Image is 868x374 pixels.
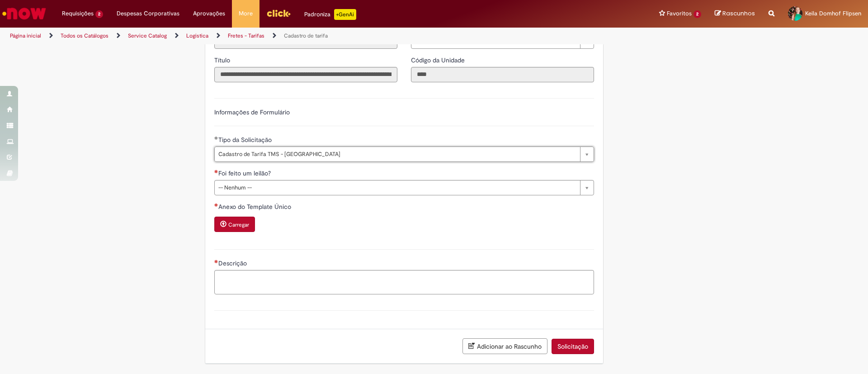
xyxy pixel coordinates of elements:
p: +GenAi [334,9,356,20]
span: Aprovações [193,9,225,18]
span: Cadastro de Tarifa TMS - [GEOGRAPHIC_DATA] [218,147,576,161]
label: Somente leitura - Título [214,56,232,65]
span: Somente leitura - Título [214,56,232,64]
button: Adicionar ao Rascunho [462,338,547,354]
a: Logistica [186,32,208,39]
textarea: Descrição [214,270,594,294]
a: Página inicial [10,32,41,39]
a: Service Catalog [128,32,167,39]
label: Somente leitura - Código da Unidade [411,56,467,65]
a: Todos os Catálogos [61,32,108,39]
span: Necessários [214,260,218,263]
button: Solicitação [552,339,594,354]
span: Necessários [214,170,218,173]
span: Tipo da Solicitação [218,136,274,144]
span: Obrigatório Preenchido [214,136,218,140]
a: Cadastro de tarifa [284,32,328,39]
span: Somente leitura - Código da Unidade [411,56,467,64]
span: Despesas Corporativas [117,9,179,18]
img: ServiceNow [1,5,47,23]
ul: Trilhas de página [7,28,572,44]
span: Foi feito um leilão? [218,169,273,177]
span: Necessários [214,203,218,207]
label: Informações de Formulário [214,108,290,116]
span: Anexo do Template Único [218,203,293,211]
input: Código da Unidade [411,67,594,82]
span: More [239,9,253,18]
div: Padroniza [304,9,356,20]
a: Rascunhos [715,9,755,18]
span: Keila Domhof Flipsen [805,9,861,17]
span: -- Nenhum -- [218,180,576,195]
span: Rascunhos [722,9,755,18]
span: 2 [693,10,701,18]
button: Carregar anexo de Anexo do Template Único Required [214,217,255,232]
span: Requisições [62,9,94,18]
img: click_logo_yellow_360x200.png [266,6,291,20]
a: Fretes - Tarifas [228,32,264,39]
input: Título [214,67,397,82]
span: Favoritos [667,9,692,18]
span: Descrição [218,259,249,267]
span: 2 [95,10,103,18]
small: Carregar [228,221,249,228]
